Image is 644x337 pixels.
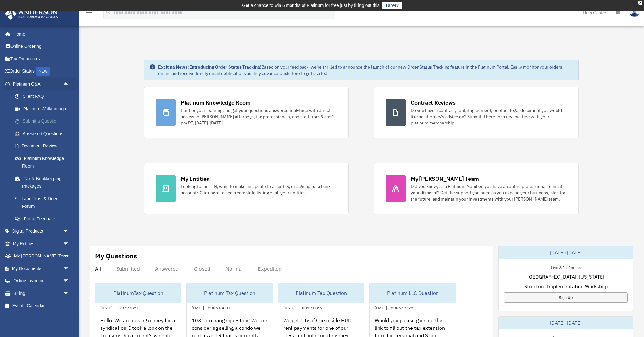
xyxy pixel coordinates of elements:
[144,87,349,138] a: Platinum Knowledge Room Further your learning and get your questions answered real-time with dire...
[4,237,79,250] a: My Entitiesarrow_drop_down
[63,225,75,238] span: arrow_drop_down
[278,304,327,311] div: [DATE] - #00591165
[187,304,236,311] div: [DATE] - #00638007
[411,175,479,183] div: My [PERSON_NAME] Team
[4,225,79,238] a: Digital Productsarrow_drop_down
[9,115,79,128] a: Submit a Question
[95,251,137,261] div: My Questions
[85,9,92,16] i: menu
[95,304,144,311] div: [DATE] - #00792851
[9,127,79,140] a: Answered Questions
[411,107,567,126] div: Do you have a contract, rental agreement, or other legal document you would like an attorney's ad...
[63,237,75,250] span: arrow_drop_down
[4,275,79,287] a: Online Learningarrow_drop_down
[4,78,79,90] a: Platinum Q&Aarrow_drop_up
[4,287,79,300] a: Billingarrow_drop_down
[4,250,79,262] a: My [PERSON_NAME] Teamarrow_drop_down
[158,64,573,76] div: Based on your feedback, we're thrilled to announce the launch of our new Order Status Tracking fe...
[225,266,243,272] div: Normal
[499,317,633,329] div: [DATE]-[DATE]
[181,183,337,196] div: Looking for an EIN, want to make an update to an entity, or sign up for a bank account? Click her...
[258,266,282,272] div: Expedited
[63,287,75,300] span: arrow_drop_down
[63,262,75,275] span: arrow_drop_down
[280,70,329,76] a: Click Here to get started!
[4,300,79,312] a: Events Calendar
[9,140,79,152] a: Document Review
[155,266,179,272] div: Answered
[546,264,586,270] div: Live & In-Person
[158,64,261,70] strong: Exciting News: Introducing Order Status Tracking!
[116,266,140,272] div: Submitted
[278,283,364,303] div: Platinum Tax Question
[144,163,349,214] a: My Entities Looking for an EIN, want to make an update to an entity, or sign up for a bank accoun...
[63,78,75,91] span: arrow_drop_up
[105,8,112,15] i: search
[63,275,75,288] span: arrow_drop_down
[9,172,79,192] a: Tax & Bookkeeping Packages
[63,250,75,263] span: arrow_drop_down
[4,52,79,65] a: Tax Organizers
[9,102,79,115] a: Platinum Walkthrough
[194,266,210,272] div: Closed
[9,152,79,172] a: Platinum Knowledge Room
[4,28,75,40] a: Home
[242,2,380,9] div: Get a chance to win 6 months of Platinum for free just by filling out this
[36,67,50,76] div: NEW
[638,1,642,5] div: close
[370,304,419,311] div: [DATE] - #00529325
[527,273,604,280] span: [GEOGRAPHIC_DATA], [US_STATE]
[9,213,79,225] a: Portal Feedback
[524,283,608,290] span: Structure Implementation Workshop
[630,8,639,17] img: User Pic
[4,262,79,275] a: My Documentsarrow_drop_down
[4,65,79,78] a: Order StatusNEW
[411,99,456,107] div: Contract Reviews
[85,11,92,16] a: menu
[181,107,337,126] div: Further your learning and get your questions answered real-time with direct access to [PERSON_NAM...
[95,266,101,272] div: All
[4,40,79,53] a: Online Ordering
[95,283,181,303] div: PlatinumTax Question
[181,175,209,183] div: My Entities
[9,192,79,213] a: Land Trust & Deed Forum
[370,283,456,303] div: Platinum LLC Question
[504,292,628,303] a: Sign Up
[374,87,579,138] a: Contract Reviews Do you have a contract, rental agreement, or other legal document you would like...
[411,183,567,202] div: Did you know, as a Platinum Member, you have an entire professional team at your disposal? Get th...
[382,2,402,9] a: survey
[9,90,79,103] a: Client FAQ
[374,163,579,214] a: My [PERSON_NAME] Team Did you know, as a Platinum Member, you have an entire professional team at...
[3,8,60,20] img: Anderson Advisors Platinum Portal
[181,99,251,107] div: Platinum Knowledge Room
[187,283,273,303] div: Platinum Tax Question
[499,246,633,259] div: [DATE]-[DATE]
